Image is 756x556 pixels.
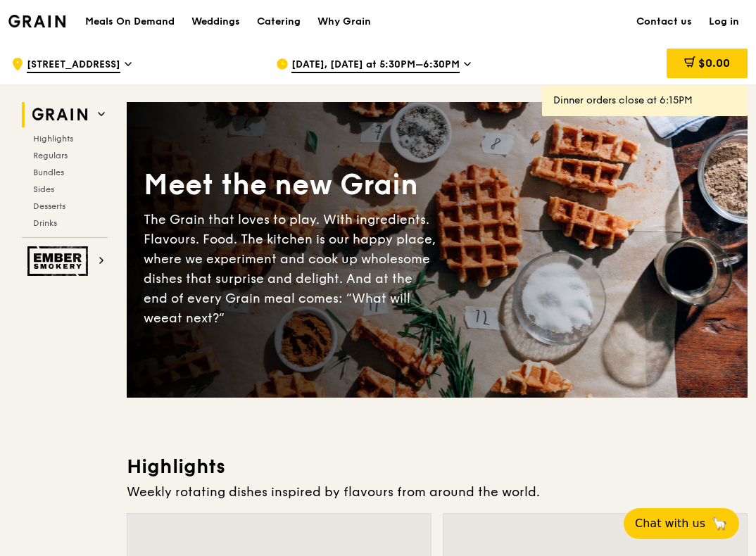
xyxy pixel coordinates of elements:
span: Bundles [33,168,64,177]
span: Highlights [33,134,73,144]
div: The Grain that loves to play. With ingredients. Flavours. Food. The kitchen is our happy place, w... [144,210,437,328]
a: Weddings [183,1,248,43]
img: Grain [8,15,65,27]
div: Weekly rotating dishes inspired by flavours from around the world. [127,482,748,502]
a: Catering [248,1,309,43]
a: Contact us [628,1,700,43]
div: Weddings [191,1,240,43]
span: eat next?” [161,310,225,326]
span: Desserts [33,201,65,211]
span: [DATE], [DATE] at 5:30PM–6:30PM [291,58,460,73]
span: [STREET_ADDRESS] [27,58,120,73]
span: Drinks [33,218,57,228]
span: Sides [33,184,54,194]
button: Chat with us🦙 [624,508,739,539]
img: Ember Smokery web logo [27,246,92,276]
div: Meet the new Grain [144,166,437,204]
h1: Meals On Demand [85,15,175,29]
a: Log in [700,1,748,43]
img: Grain web logo [27,102,92,127]
a: Why Grain [309,1,379,43]
h3: Highlights [127,454,748,479]
div: Dinner orders close at 6:15PM [553,94,736,108]
div: Catering [257,1,301,43]
span: $0.00 [698,56,730,70]
span: Chat with us [635,515,705,532]
span: Regulars [33,151,68,160]
span: 🦙 [711,515,728,532]
div: Why Grain [317,1,371,43]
